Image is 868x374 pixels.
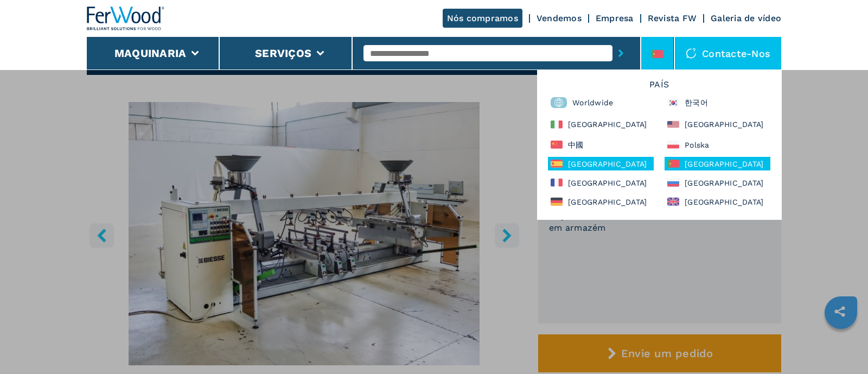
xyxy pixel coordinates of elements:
h6: PAÍS [542,80,776,94]
div: [GEOGRAPHIC_DATA] [665,176,770,189]
div: [GEOGRAPHIC_DATA] [665,157,770,170]
div: Polska [665,138,770,151]
div: 中國 [548,138,654,151]
img: Contacte-nos [686,48,697,59]
button: Serviços [255,47,311,60]
div: [GEOGRAPHIC_DATA] [548,116,654,132]
div: [GEOGRAPHIC_DATA] [548,176,654,189]
a: Galeria de vídeo [711,13,781,23]
div: [GEOGRAPHIC_DATA] [665,116,770,132]
a: Nós compramos [443,9,522,28]
div: 한국어 [665,94,770,111]
div: [GEOGRAPHIC_DATA] [548,195,654,208]
img: Ferwood [87,7,165,30]
button: submit-button [612,41,629,66]
a: Vendemos [537,13,582,23]
button: Maquinaria [114,47,187,60]
div: [GEOGRAPHIC_DATA] [665,195,770,208]
div: Worldwide [548,94,654,111]
div: Contacte-nos [675,37,781,69]
div: [GEOGRAPHIC_DATA] [548,157,654,170]
a: Revista FW [648,13,697,23]
a: Empresa [596,13,634,23]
